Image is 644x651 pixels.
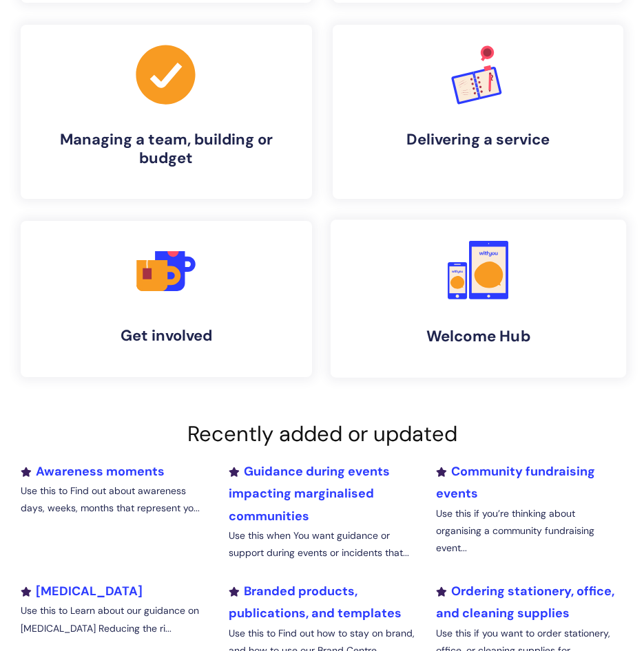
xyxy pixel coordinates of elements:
a: Get involved [21,221,312,376]
h4: Get involved [32,327,301,345]
a: [MEDICAL_DATA] [21,583,143,599]
h4: Managing a team, building or budget [32,131,301,167]
a: Delivering a service [333,25,624,199]
h4: Welcome Hub [342,328,614,346]
p: Use this when You want guidance or support during events or incidents that... [229,527,416,562]
a: Community fundraising events [436,463,595,502]
a: Guidance during events impacting marginalised communities [229,463,390,524]
a: Branded products, publications, and templates [229,583,402,621]
a: Welcome Hub [330,220,625,378]
p: Use this if you’re thinking about organising a community fundraising event... [436,505,623,557]
p: Use this to Learn about our guidance on [MEDICAL_DATA] Reducing the ri... [21,602,208,637]
p: Use this to Find out about awareness days, weeks, months that represent yo... [21,482,208,517]
h2: Recently added or updated [21,421,623,447]
h4: Delivering a service [344,131,613,149]
a: Awareness moments [21,463,165,480]
a: Managing a team, building or budget [21,25,312,199]
a: Ordering stationery, office, and cleaning supplies [436,583,614,621]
